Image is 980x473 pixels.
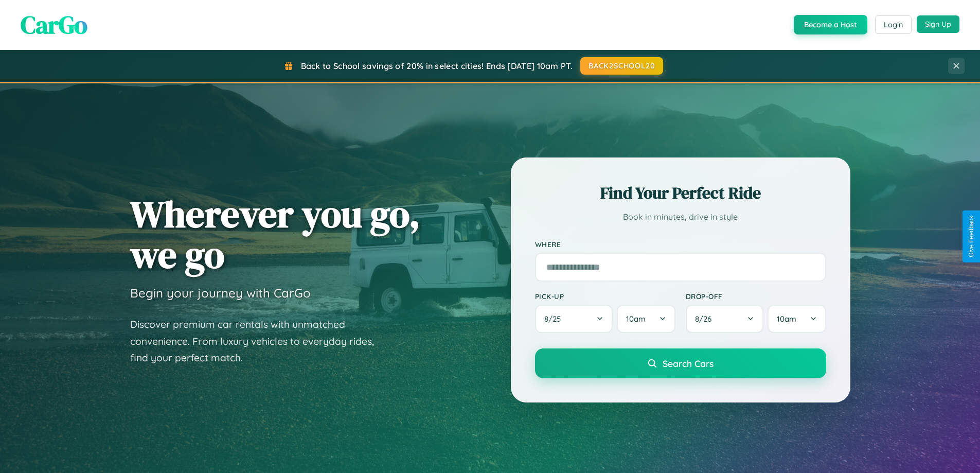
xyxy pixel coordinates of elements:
span: 10am [777,314,796,324]
span: 8 / 25 [544,314,566,324]
p: Book in minutes, drive in style [535,209,826,224]
label: Pick-up [535,292,675,301]
button: Sign Up [917,15,959,33]
button: 8/26 [686,305,764,333]
button: 10am [617,305,675,333]
span: 8 / 26 [695,314,717,324]
label: Where [535,240,826,249]
p: Discover premium car rentals with unmatched convenience. From luxury vehicles to everyday rides, ... [130,316,387,366]
h2: Find Your Perfect Ride [535,182,826,204]
span: 10am [626,314,646,324]
button: 8/25 [535,305,613,333]
h1: Wherever you go, we go [130,194,420,275]
span: Search Cars [663,358,714,369]
button: BACK2SCHOOL20 [580,57,663,75]
h3: Begin your journey with CarGo [130,285,311,301]
span: CarGo [21,8,87,42]
label: Drop-off [686,292,826,301]
button: Search Cars [535,348,826,378]
button: Become a Host [794,15,867,34]
div: Give Feedback [968,216,975,257]
span: Back to School savings of 20% in select cities! Ends [DATE] 10am PT. [301,61,573,71]
button: Login [875,15,912,34]
button: 10am [768,305,826,333]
